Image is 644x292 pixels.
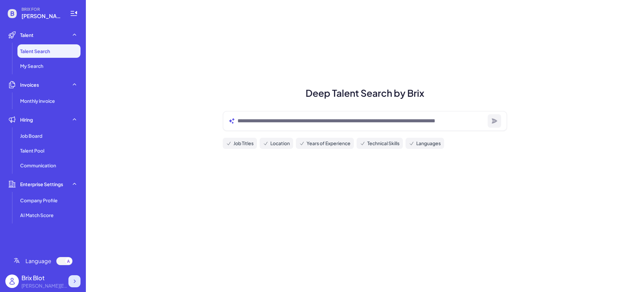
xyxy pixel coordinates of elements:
span: Location [270,140,290,147]
span: Technical Skills [367,140,399,147]
span: Job Titles [233,140,254,147]
span: Company Profile [20,197,58,204]
span: Invoices [20,81,39,88]
span: Talent Search [20,48,50,54]
span: Years of Experience [307,140,351,147]
span: AI Match Score [20,212,54,218]
h1: Deep Talent Search by Brix [215,86,515,100]
span: Monthly invoice [20,97,55,104]
span: BRIX FOR [21,7,62,12]
span: Talent [20,32,34,38]
span: blake@joinbrix.com [21,12,62,20]
span: Talent Pool [20,147,44,154]
div: blake@joinbrix.com [21,282,68,289]
span: Enterprise Settings [20,181,63,187]
span: Job Board [20,132,42,139]
span: My Search [20,62,43,69]
span: Communication [20,162,56,169]
span: Languages [416,140,441,147]
span: Language [25,257,51,265]
span: Hiring [20,116,33,123]
img: user_logo.png [5,275,19,288]
div: Brix Blot [21,273,68,282]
